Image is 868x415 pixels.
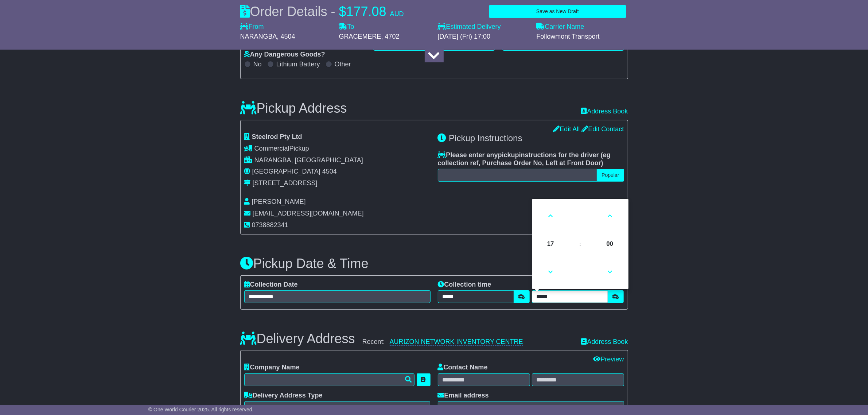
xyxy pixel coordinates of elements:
span: , 4702 [381,33,400,40]
span: Pick Minute [600,234,620,254]
a: Edit All [553,125,580,133]
a: Decrement Minute [599,259,620,285]
h3: Pickup Address [240,101,347,116]
span: 0738882341 [252,221,288,229]
label: No [253,61,262,69]
a: Increment Hour [540,203,561,229]
span: [PERSON_NAME] [252,198,306,205]
a: Decrement Hour [540,259,561,285]
div: [DATE] (Fri) 17:00 [438,33,529,41]
a: Preview [593,356,624,363]
span: [EMAIL_ADDRESS][DOMAIN_NAME] [253,210,364,217]
div: Recent: [362,338,574,346]
span: Pick Hour [541,234,560,254]
span: Pickup Instructions [449,133,522,143]
button: Save as New Draft [489,5,626,18]
div: Followmont Transport [537,33,628,41]
label: Email address [438,392,489,400]
label: Any Dangerous Goods? [244,51,325,59]
label: Other [335,61,351,69]
span: NARANGBA [240,33,277,40]
td: : [568,232,593,256]
div: Order Details - [240,4,404,19]
label: Lithium Battery [276,61,320,69]
label: Collection Date [244,281,298,289]
label: Please enter any instructions for the driver ( ) [438,151,624,167]
label: Carrier Name [537,23,584,31]
label: Contact Name [438,364,488,372]
span: 4504 [322,168,337,175]
span: Steelrod Pty Ltd [252,133,302,140]
label: Delivery Address Type [244,392,323,400]
span: Commercial [254,145,289,152]
a: Address Book [581,338,628,345]
span: $ [339,4,346,19]
span: AUD [390,10,404,18]
label: From [240,23,264,31]
label: Collection time [438,281,491,289]
a: Address Book [581,108,628,116]
span: 177.08 [346,4,386,19]
a: Edit Contact [581,125,624,133]
label: To [339,23,354,31]
span: eg collection ref, Purchase Order No, Left at Front Door [438,151,611,167]
label: Estimated Delivery [438,23,529,31]
button: Popular [597,169,624,182]
div: Pickup [244,145,431,153]
h3: Delivery Address [240,331,355,346]
a: AURIZON NETWORK INVENTORY CENTRE [390,338,523,346]
span: NARANGBA, [GEOGRAPHIC_DATA] [254,156,363,164]
div: [STREET_ADDRESS] [253,179,318,187]
span: , 4504 [277,33,295,40]
span: [GEOGRAPHIC_DATA] [252,168,320,175]
label: Company Name [244,364,300,372]
span: © One World Courier 2025. All rights reserved. [148,407,254,412]
a: Increment Minute [599,203,620,229]
span: GRACEMERE [339,33,381,40]
span: pickup [498,151,519,159]
h3: Pickup Date & Time [240,256,628,271]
